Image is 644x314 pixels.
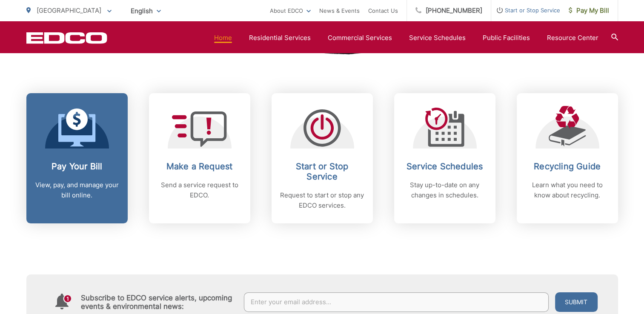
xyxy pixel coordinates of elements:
[328,33,392,43] a: Commercial Services
[319,6,360,16] a: News & Events
[547,33,598,43] a: Resource Center
[280,161,364,182] h2: Start or Stop Service
[409,33,466,43] a: Service Schedules
[403,161,487,171] h2: Service Schedules
[394,93,495,223] a: Service Schedules Stay up-to-date on any changes in schedules.
[35,161,119,171] h2: Pay Your Bill
[157,180,242,200] p: Send a service request to EDCO.
[517,93,618,223] a: Recycling Guide Learn what you need to know about recycling.
[525,161,610,171] h2: Recycling Guide
[368,6,398,16] a: Contact Us
[555,292,598,312] button: Submit
[124,3,167,18] span: English
[157,161,242,171] h2: Make a Request
[26,32,107,44] a: EDCD logo. Return to the homepage.
[569,6,609,16] span: Pay My Bill
[280,190,364,211] p: Request to start or stop any EDCO services.
[244,292,549,312] input: Enter your email address...
[403,180,487,200] p: Stay up-to-date on any changes in schedules.
[26,93,128,223] a: Pay Your Bill View, pay, and manage your bill online.
[81,294,236,311] h4: Subscribe to EDCO service alerts, upcoming events & environmental news:
[149,93,250,223] a: Make a Request Send a service request to EDCO.
[214,33,232,43] a: Home
[525,180,610,200] p: Learn what you need to know about recycling.
[37,6,101,14] span: [GEOGRAPHIC_DATA]
[270,6,311,16] a: About EDCO
[35,180,119,200] p: View, pay, and manage your bill online.
[249,33,311,43] a: Residential Services
[483,33,530,43] a: Public Facilities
